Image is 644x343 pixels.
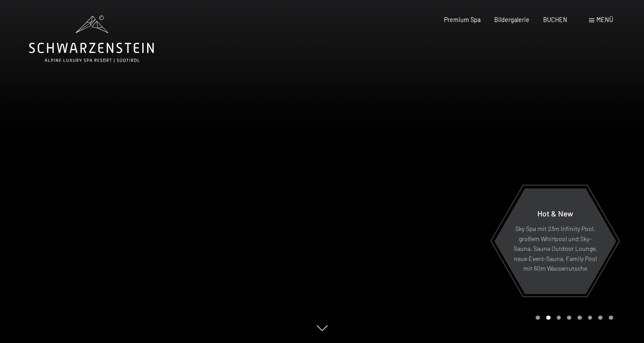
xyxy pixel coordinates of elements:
div: Carousel Page 5 [577,316,582,320]
span: Hot & New [537,209,573,218]
div: Carousel Page 6 [588,316,592,320]
div: Carousel Page 7 [598,316,603,320]
div: Carousel Pagination [533,316,613,320]
a: Hot & New Sky Spa mit 23m Infinity Pool, großem Whirlpool und Sky-Sauna, Sauna Outdoor Lounge, ne... [494,188,617,295]
a: Bildergalerie [494,16,529,23]
div: Carousel Page 2 (Current Slide) [546,316,551,320]
div: Carousel Page 8 [609,316,613,320]
div: Carousel Page 1 [536,316,540,320]
a: BUCHEN [543,16,567,23]
p: Sky Spa mit 23m Infinity Pool, großem Whirlpool und Sky-Sauna, Sauna Outdoor Lounge, neue Event-S... [513,224,597,274]
div: Carousel Page 4 [567,316,571,320]
div: Carousel Page 3 [557,316,561,320]
span: Menü [596,16,613,23]
a: Premium Spa [444,16,481,23]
